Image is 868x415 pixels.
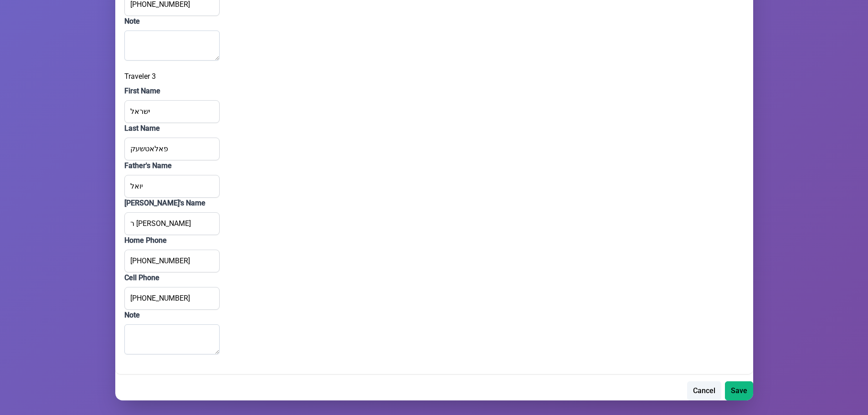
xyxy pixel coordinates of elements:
label: Note [124,16,744,27]
label: Father's Name [124,160,744,171]
label: Home Phone [124,235,744,246]
span: Cancel [693,385,715,396]
span: Save [731,385,747,396]
label: Note [124,310,744,321]
label: First Name [124,86,744,97]
label: Last Name [124,123,744,134]
h5: Traveler 3 [124,71,744,82]
button: Save [725,381,753,400]
label: Cell Phone [124,272,744,283]
button: Cancel [687,381,721,400]
label: [PERSON_NAME]'s Name [124,198,744,209]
